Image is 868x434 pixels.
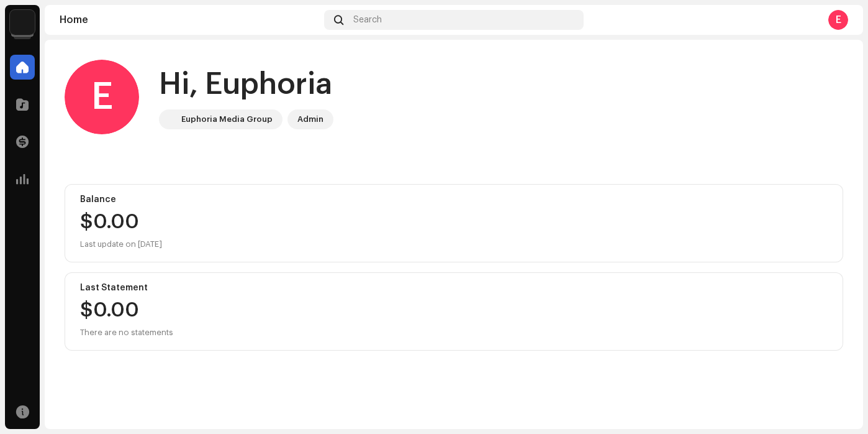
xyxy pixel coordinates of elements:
div: E [65,60,139,134]
div: Last update on [DATE] [80,237,828,252]
div: There are no statements [80,325,173,340]
div: E [828,10,848,30]
img: de0d2825-999c-4937-b35a-9adca56ee094 [10,10,35,35]
img: de0d2825-999c-4937-b35a-9adca56ee094 [161,112,176,127]
div: Euphoria Media Group [181,112,273,127]
div: Hi, Euphoria [159,65,333,104]
re-o-card-value: Balance [65,184,843,262]
div: Last Statement [80,283,828,293]
div: Admin [297,112,323,127]
div: Home [60,15,319,25]
span: Search [353,15,382,25]
div: Balance [80,195,828,205]
re-o-card-value: Last Statement [65,272,843,351]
